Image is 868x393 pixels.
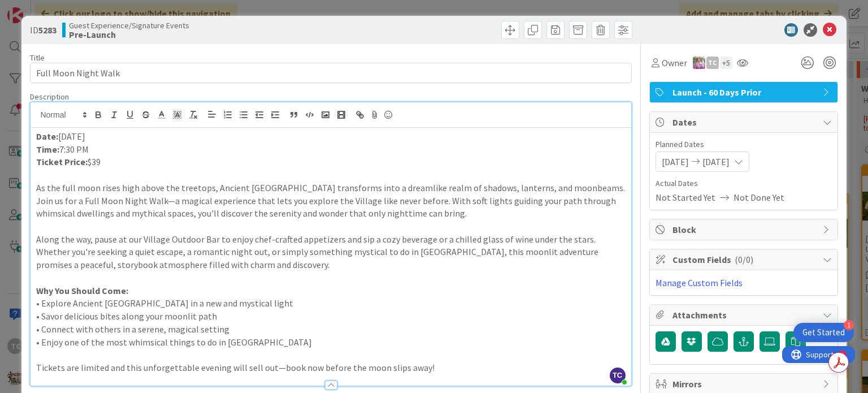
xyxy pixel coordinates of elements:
input: type card name here... [30,63,631,83]
a: Manage Custom Fields [656,277,743,288]
p: 7:30 PM [36,143,625,156]
span: TC [610,368,626,383]
span: [DATE] [702,155,730,169]
div: Get Started [802,327,845,338]
strong: Time: [36,144,59,155]
span: Dates [672,115,817,129]
strong: Date: [36,131,58,142]
strong: Ticket Price: [36,156,88,167]
div: 4 [59,5,62,14]
span: ( 0/0 ) [735,254,753,265]
div: Open Get Started checklist, remaining modules: 1 [793,323,854,342]
span: Launch - 60 Days Prior [672,85,817,99]
div: TC [706,57,719,69]
span: Mirrors [672,377,817,391]
p: • Connect with others in a serene, magical setting [36,323,625,336]
p: $39 [36,156,625,169]
span: Description [30,92,69,102]
p: As the full moon rises high above the treetops, Ancient [GEOGRAPHIC_DATA] transforms into a dream... [36,182,625,220]
span: Guest Experience/Signature Events [69,21,189,30]
span: [DATE] [662,155,689,169]
span: Actual Dates [656,178,832,189]
span: Attachments [672,308,817,322]
strong: Why You Should Come: [36,285,128,296]
span: Support [24,2,51,15]
label: Title [30,53,45,63]
span: Block [672,223,817,236]
p: Along the way, pause at our Village Outdoor Bar to enjoy chef-crafted appetizers and sip a cozy b... [36,233,625,271]
span: Not Started Yet [656,191,715,204]
p: • Savor delicious bites along your moonlit path [36,310,625,323]
img: OM [693,57,705,69]
span: Owner [662,56,687,70]
span: Custom Fields [672,253,817,266]
span: Not Done Yet [734,191,784,204]
span: Planned Dates [656,139,832,150]
div: 1 [844,320,854,330]
b: Pre-Launch [69,30,189,39]
p: • Enjoy one of the most whimsical things to do in [GEOGRAPHIC_DATA] [36,336,625,349]
b: 5283 [38,24,57,36]
p: Tickets are limited and this unforgettable evening will sell out—book now before the moon slips a... [36,361,625,374]
div: + 5 [720,57,732,69]
span: ID [30,23,57,37]
p: • Explore Ancient [GEOGRAPHIC_DATA] in a new and mystical light [36,297,625,310]
p: [DATE] [36,130,625,143]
